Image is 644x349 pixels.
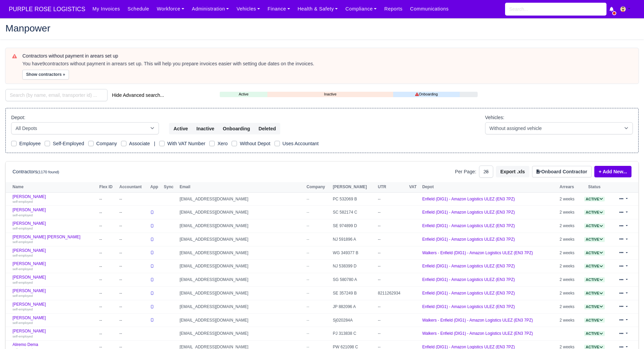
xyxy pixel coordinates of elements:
[558,313,580,327] td: 2 weeks
[376,313,407,327] td: --
[98,246,118,260] td: --
[307,237,309,242] span: --
[240,140,270,148] label: Without Depot
[422,291,515,296] a: Enfield (DIG1) - Amazon Logistics ULEZ (EN3 7PZ)
[331,206,376,219] td: SC 582174 C
[124,2,153,16] a: Schedule
[13,221,96,231] a: [PERSON_NAME] self-employed
[11,114,25,122] label: Depot:
[422,264,515,268] a: Enfield (DIG1) - Amazon Logistics ULEZ (EN3 7PZ)
[422,304,515,309] a: Enfield (DIG1) - Amazon Logistics ULEZ (EN3 7PZ)
[422,237,515,242] a: Enfield (DIG1) - Amazon Logistics ULEZ (EN3 7PZ)
[331,246,376,260] td: WG 349377 B
[421,182,558,192] th: Depot
[496,166,529,177] button: Export .xls
[558,192,580,206] td: 2 weeks
[178,273,305,287] td: [EMAIL_ADDRESS][DOMAIN_NAME]
[264,2,294,16] a: Finance
[6,182,98,192] th: Name
[98,300,118,313] td: --
[331,182,376,192] th: [PERSON_NAME]
[376,260,407,273] td: --
[283,140,319,148] label: Uses Accountant
[118,327,148,341] td: --
[178,287,305,300] td: [EMAIL_ADDRESS][DOMAIN_NAME]
[5,89,108,101] input: Search (by name, email, transporter id) ...
[558,273,580,287] td: 2 weeks
[13,208,96,217] a: [PERSON_NAME] self-employed
[331,287,376,300] td: SE 357249 B
[118,313,148,327] td: --
[376,327,407,341] td: --
[154,141,155,146] span: |
[0,18,644,40] div: Manpower
[584,264,605,269] span: Active
[98,206,118,219] td: --
[118,192,148,206] td: --
[331,313,376,327] td: Sj020284A
[13,235,96,244] a: [PERSON_NAME] [PERSON_NAME] self-employed
[584,277,605,282] a: Active
[422,318,533,323] a: Walkers - Enfield (DIG1) - Amazon Logistics ULEZ (EN3 7PZ)
[393,91,460,97] a: Onboarding
[118,219,148,233] td: --
[584,250,605,255] a: Active
[294,2,342,16] a: Health & Safety
[584,291,605,296] a: Active
[267,91,393,97] a: Inactive
[118,260,148,273] td: --
[13,294,33,298] small: self-employed
[331,300,376,313] td: JP 882096 A
[178,260,305,273] td: [EMAIL_ADDRESS][DOMAIN_NAME]
[610,317,644,349] div: Chat Widget
[422,210,515,215] a: Enfield (DIG1) - Amazon Logistics ULEZ (EN3 7PZ)
[22,61,632,67] div: You have contractors without payment in arrears set up. This will help you prepare invoices easie...
[38,170,59,174] small: (1170 found)
[162,182,178,192] th: Sync
[558,182,580,192] th: Arrears
[376,192,407,206] td: --
[98,273,118,287] td: --
[584,318,605,323] a: Active
[254,123,280,134] button: Deleted
[342,2,381,16] a: Compliance
[584,223,605,228] span: Active
[422,250,533,255] a: Walkers - Enfield (DIG1) - Amazon Logistics ULEZ (EN3 7PZ)
[376,300,407,313] td: --
[178,233,305,246] td: [EMAIL_ADDRESS][DOMAIN_NAME]
[233,2,264,16] a: Vehicles
[13,194,96,204] a: [PERSON_NAME] self-employed
[584,210,605,215] span: Active
[13,275,96,285] a: [PERSON_NAME] self-employed
[42,61,45,66] strong: 9
[331,233,376,246] td: NJ 591896 A
[558,260,580,273] td: 2 weeks
[422,331,533,336] a: Walkers - Enfield (DIG1) - Amazon Logistics ULEZ (EN3 7PZ)
[98,182,118,192] th: Flex ID
[217,140,228,148] label: Xero
[331,192,376,206] td: PC 532069 B
[98,287,118,300] td: --
[422,277,515,282] a: Enfield (DIG1) - Amazon Logistics ULEZ (EN3 7PZ)
[584,250,605,256] span: Active
[89,2,124,16] a: My Invoices
[5,23,639,33] h2: Manpower
[407,182,421,192] th: VAT
[178,313,305,327] td: [EMAIL_ADDRESS][DOMAIN_NAME]
[178,246,305,260] td: [EMAIL_ADDRESS][DOMAIN_NAME]
[584,291,605,296] span: Active
[5,2,89,16] span: PURPLE ROSE LOGISTICS
[594,166,631,177] a: + Add New...
[584,223,605,228] a: Active
[118,273,148,287] td: --
[19,140,41,148] label: Employee
[22,70,69,80] button: Show contractors »
[108,89,168,101] button: Hide Advanced search...
[13,248,96,258] a: [PERSON_NAME] self-employed
[584,264,605,268] a: Active
[13,302,96,312] a: [PERSON_NAME] self-employed
[406,2,453,16] a: Communications
[13,240,33,244] small: self-employed
[13,267,33,271] small: self-employed
[129,140,150,148] label: Associate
